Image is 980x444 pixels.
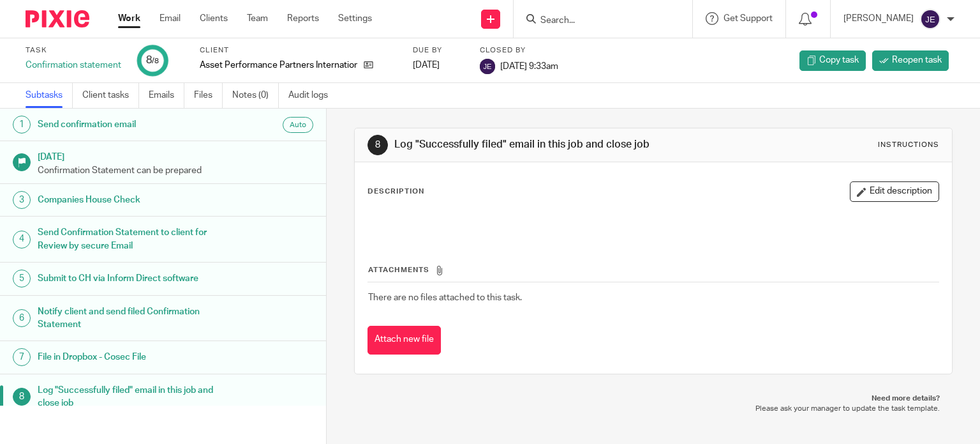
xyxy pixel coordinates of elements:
div: 8 [13,388,31,406]
div: 3 [13,191,31,209]
a: Notes (0) [232,83,279,108]
span: Get Support [724,14,773,23]
h1: Companies House Check [38,190,221,210]
label: Closed by [480,45,558,56]
label: Task [26,45,121,56]
a: Client tasks [82,83,139,108]
span: There are no files attached to this task. [368,293,522,302]
h1: Notify client and send filed Confirmation Statement [38,302,221,335]
small: /8 [152,57,159,65]
label: Due by [413,45,464,56]
label: Client [200,45,397,56]
p: Please ask your manager to update the task template. [367,404,940,414]
input: Search [539,15,654,27]
div: 5 [13,270,31,287]
a: Copy task [799,50,866,71]
img: Pixie [26,10,89,27]
a: Reports [287,12,319,25]
p: [PERSON_NAME] [843,12,914,25]
h1: Log "Successfully filed" email in this job and close job [38,381,221,413]
div: 8 [367,135,388,155]
img: svg%3E [920,9,940,29]
a: Work [118,12,140,25]
div: 6 [13,309,31,327]
a: Settings [338,12,372,25]
div: Instructions [878,140,939,150]
h1: Submit to CH via Inform Direct software [38,269,221,288]
p: Description [367,187,424,197]
button: Edit description [850,181,939,202]
a: Team [247,12,268,25]
h1: Send confirmation email [38,115,221,134]
a: Clients [200,12,228,25]
div: 4 [13,231,31,249]
a: Audit logs [288,83,338,108]
a: Reopen task [872,50,949,71]
span: Copy task [819,54,859,66]
a: Subtasks [26,83,73,108]
h1: Send Confirmation Statement to client for Review by secure Email [38,223,221,256]
div: Auto [283,117,313,133]
h1: Log "Successfully filed" email in this job and close job [394,138,680,151]
div: 7 [13,348,31,366]
img: svg%3E [480,59,495,74]
a: Files [194,83,223,108]
div: 8 [146,53,159,68]
p: Need more details? [367,394,940,404]
button: Attach new file [367,326,441,355]
div: [DATE] [413,59,464,72]
div: 1 [13,116,31,134]
span: [DATE] 9:33am [500,61,558,70]
div: Confirmation statement [26,59,121,72]
p: Confirmation Statement can be prepared [38,164,313,177]
p: Asset Performance Partners International Ltd [200,59,357,72]
span: Attachments [368,266,429,273]
h1: [DATE] [38,148,313,164]
a: Email [160,12,181,25]
h1: File in Dropbox - Cosec File [38,348,221,367]
span: Reopen task [892,54,942,66]
a: Emails [149,83,184,108]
